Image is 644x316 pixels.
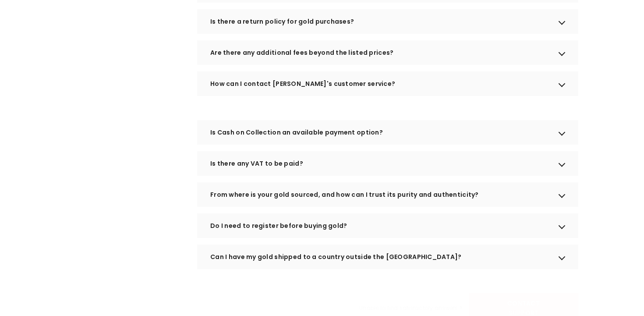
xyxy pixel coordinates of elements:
div: Can I have my gold shipped to a country outside the [GEOGRAPHIC_DATA]? [197,245,578,269]
div: Is there any VAT to be paid? [197,151,578,176]
div: Are there any additional fees beyond the listed prices? [197,40,578,65]
div: Do I need to register before buying gold? [197,213,578,238]
div: Is there a return policy for gold purchases? [197,9,578,34]
div: Is Cash on Collection an available payment option? [197,120,578,145]
div: From where is your gold sourced, and how can I trust its purity and authenticity? [197,182,578,207]
span: Unable to find satisfactory answers ? [359,303,463,313]
div: How can I contact [PERSON_NAME]'s customer service? [197,71,578,96]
